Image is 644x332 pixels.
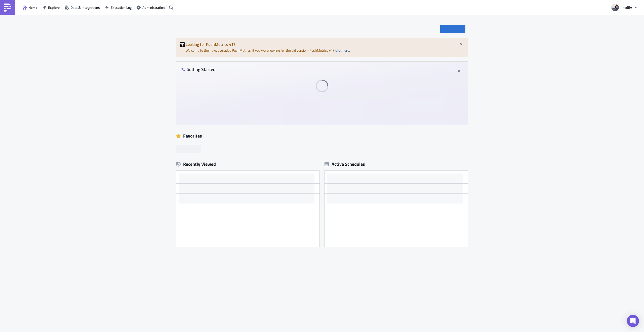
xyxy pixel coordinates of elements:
[186,42,464,46] h5: Looking for PushMetrics v1?
[176,132,468,140] div: Favorites
[20,4,40,11] button: Home
[335,48,349,53] a: click here
[4,4,12,12] img: PushMetrics
[181,67,216,72] h4: Getting Started
[134,4,167,11] button: Administration
[28,5,37,10] span: Home
[48,5,60,10] span: Explore
[62,4,102,11] button: Data & Integrations
[611,3,619,12] img: Avatar
[608,2,640,13] button: kodify
[623,5,632,10] span: kodify
[176,38,468,57] div: Welcome to the new, upgraded PushMetrics. If you were looking for the old version (PushMetrics v1...
[102,4,134,11] button: Execution Log
[40,4,62,11] button: Explore
[325,161,365,167] div: Active Schedules
[176,160,319,168] div: Recently Viewed
[111,5,132,10] span: Execution Log
[627,315,639,327] div: Open Intercom Messenger
[142,5,165,10] span: Administration
[70,5,100,10] span: Data & Integrations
